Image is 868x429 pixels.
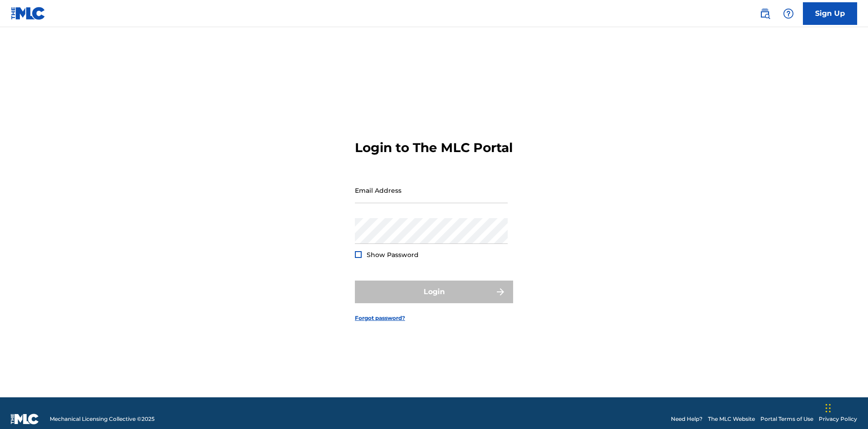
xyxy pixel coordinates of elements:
[823,386,868,429] iframe: Chat Widget
[819,415,857,423] a: Privacy Policy
[803,2,857,25] a: Sign Up
[783,8,794,19] img: help
[759,8,770,19] img: search
[760,415,813,423] a: Portal Terms of Use
[11,414,39,424] img: logo
[708,415,755,423] a: The MLC Website
[367,251,419,259] span: Show Password
[779,5,797,23] div: Help
[671,415,703,423] a: Need Help?
[11,7,46,20] img: MLC Logo
[355,314,405,322] a: Forgot password?
[355,140,513,156] h3: Login to The MLC Portal
[50,415,155,423] span: Mechanical Licensing Collective © 2025
[756,5,774,23] a: Public Search
[826,395,831,422] div: Drag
